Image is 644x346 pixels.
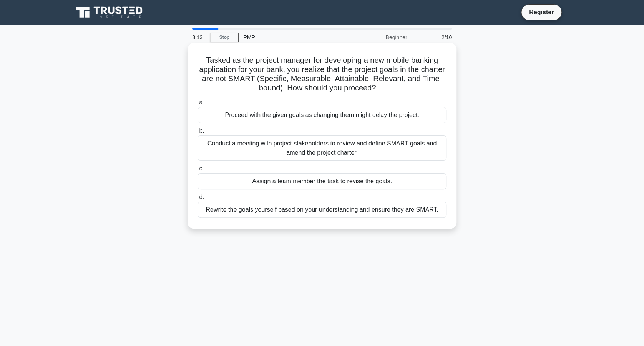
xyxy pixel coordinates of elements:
[199,194,204,200] span: d.
[199,99,204,105] span: a.
[344,30,412,45] div: Beginner
[210,33,239,42] a: Stop
[199,127,204,134] span: b.
[198,135,446,161] div: Conduct a meeting with project stakeholders to review and define SMART goals and amend the projec...
[198,202,446,218] div: Rewrite the goals yourself based on your understanding and ensure they are SMART.
[199,165,204,172] span: c.
[412,30,456,45] div: 2/10
[198,173,446,189] div: Assign a team member the task to revise the goals.
[188,30,210,45] div: 8:13
[197,55,447,93] h5: Tasked as the project manager for developing a new mobile banking application for your bank, you ...
[239,30,344,45] div: PMP
[198,107,446,123] div: Proceed with the given goals as changing them might delay the project.
[524,7,558,17] a: Register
